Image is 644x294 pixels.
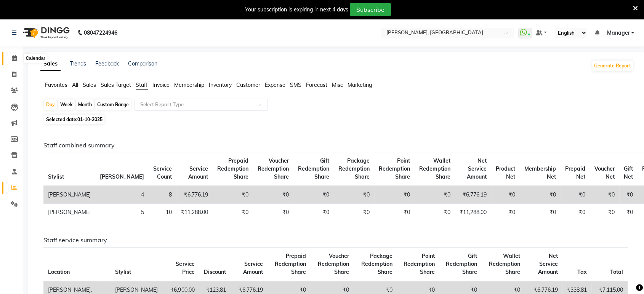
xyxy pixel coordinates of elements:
[95,204,149,221] td: 5
[43,186,95,204] td: [PERSON_NAME]
[95,186,149,204] td: 4
[209,81,232,88] span: Inventory
[176,260,194,275] span: Service Price
[577,268,587,275] span: Tax
[404,252,435,275] span: Point Redemption Share
[77,117,103,122] span: 01-10-2025
[44,115,104,124] span: Selected date:
[43,236,628,244] h6: Staff service summary
[306,81,327,88] span: Forecast
[213,186,253,204] td: ₹0
[610,268,623,275] span: Total
[293,204,334,221] td: ₹0
[176,186,213,204] td: ₹6,776.19
[590,186,619,204] td: ₹0
[236,81,260,88] span: Customer
[136,81,148,88] span: Staff
[253,204,293,221] td: ₹0
[491,204,520,221] td: ₹0
[350,3,391,16] button: Subscribe
[72,81,78,88] span: All
[334,204,374,221] td: ₹0
[188,165,208,180] span: Service Amount
[95,99,131,110] div: Custom Range
[101,81,131,88] span: Sales Target
[361,252,392,275] span: Package Redemption Share
[265,81,285,88] span: Expense
[40,57,61,71] a: Sales
[446,252,477,275] span: Gift Redemption Share
[565,165,585,180] span: Prepaid Net
[338,157,370,180] span: Package Redemption Share
[619,186,638,204] td: ₹0
[76,99,94,110] div: Month
[561,186,590,204] td: ₹0
[152,81,170,88] span: Invoice
[253,186,293,204] td: ₹0
[245,6,348,14] div: Your subscription is expiring in next 4 days
[455,204,491,221] td: ₹11,288.00
[83,81,96,88] span: Sales
[467,157,487,180] span: Net Service Amount
[419,157,450,180] span: Wallet Redemption Share
[496,165,515,180] span: Product Net
[520,204,561,221] td: ₹0
[524,165,556,180] span: Membership Net
[332,81,343,88] span: Misc
[203,268,226,275] span: Discount
[43,142,628,149] h6: Staff combined summary
[290,81,301,88] span: SMS
[217,157,248,180] span: Prepaid Redemption Share
[491,186,520,204] td: ₹0
[213,204,253,221] td: ₹0
[561,204,590,221] td: ₹0
[176,204,213,221] td: ₹11,288.00
[84,22,117,43] b: 08047224946
[318,252,349,275] span: Voucher Redemption Share
[607,29,630,37] span: Manager
[415,186,455,204] td: ₹0
[258,157,289,180] span: Voucher Redemption Share
[149,186,176,204] td: 8
[58,99,75,110] div: Week
[538,252,558,275] span: Net Service Amount
[115,268,131,275] span: Stylist
[149,204,176,221] td: 10
[275,252,306,275] span: Prepaid Redemption Share
[374,186,415,204] td: ₹0
[489,252,520,275] span: Wallet Redemption Share
[48,268,70,275] span: Location
[243,260,263,275] span: Service Amount
[128,60,157,67] a: Comparison
[415,204,455,221] td: ₹0
[19,22,72,43] img: logo
[298,157,329,180] span: Gift Redemption Share
[455,186,491,204] td: ₹6,776.19
[44,99,57,110] div: Day
[520,186,561,204] td: ₹0
[293,186,334,204] td: ₹0
[624,165,633,180] span: Gift Net
[100,173,144,180] span: [PERSON_NAME]
[594,165,615,180] span: Voucher Net
[48,173,64,180] span: Stylist
[590,204,619,221] td: ₹0
[334,186,374,204] td: ₹0
[348,81,372,88] span: Marketing
[95,60,119,67] a: Feedback
[153,165,172,180] span: Service Count
[70,60,86,67] a: Trends
[379,157,410,180] span: Point Redemption Share
[619,204,638,221] td: ₹0
[174,81,204,88] span: Membership
[592,61,633,71] button: Generate Report
[24,54,47,63] div: Calendar
[45,81,67,88] span: Favorites
[374,204,415,221] td: ₹0
[43,204,95,221] td: [PERSON_NAME]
